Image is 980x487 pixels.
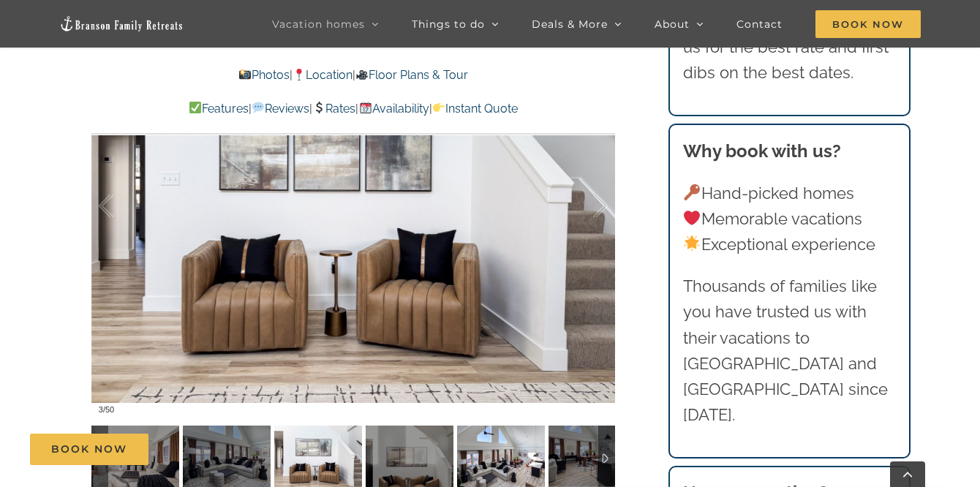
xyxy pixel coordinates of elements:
a: Features [189,102,249,116]
h3: Why book with us? [683,138,897,165]
img: 💲 [313,102,325,113]
img: ✅ [189,102,201,113]
a: Rates [312,102,355,116]
span: Deals & More [532,19,608,29]
a: Location [293,68,353,82]
span: Things to do [412,19,485,29]
img: 🔑 [684,184,700,200]
p: Hand-picked homes Memorable vacations Exceptional experience [683,181,897,258]
span: Book Now [815,10,921,38]
img: 💬 [252,102,264,113]
span: Vacation homes [272,19,365,29]
a: Photos [238,68,289,82]
img: Branson Family Retreats Logo [59,15,184,32]
img: 🌟 [684,235,700,252]
p: | | | | [91,99,615,118]
img: 📆 [360,102,372,113]
a: Availability [358,102,429,116]
img: 📸 [239,69,251,80]
img: 🎥 [356,69,368,80]
img: 📍 [293,69,305,80]
span: Contact [736,19,783,29]
a: Floor Plans & Tour [355,68,468,82]
span: About [655,19,690,29]
img: 👉 [433,102,445,113]
a: Reviews [252,102,309,116]
p: Thousands of families like you have trusted us with their vacations to [GEOGRAPHIC_DATA] and [GEO... [683,273,897,428]
a: Instant Quote [432,102,518,116]
p: | | [91,66,615,85]
a: Book Now [30,434,148,465]
img: ❤️ [684,210,700,226]
span: Book Now [51,443,127,456]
